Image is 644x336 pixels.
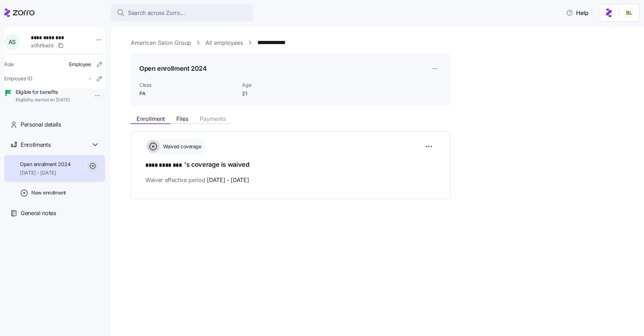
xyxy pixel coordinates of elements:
span: Eligible for benefits [16,89,70,96]
span: Waived coverage [161,143,202,150]
h1: Open enrollment 2024 [139,64,207,73]
span: Files [176,116,188,122]
span: Search across Zorro... [128,9,186,17]
span: A S [9,39,16,45]
span: PA [139,90,236,97]
span: a0fd9add [31,42,54,49]
span: Open enrollment 2024 [20,161,70,168]
span: Age [242,81,313,89]
span: Enrollments [21,140,50,149]
span: Employee [69,61,91,68]
img: 2fabda6663eee7a9d0b710c60bc473af [624,7,635,18]
h1: 's coverage is waived [145,160,436,170]
span: Help [566,9,589,17]
button: Help [560,6,594,20]
span: Enrollment [136,116,165,122]
span: [DATE] - [DATE] [20,169,70,176]
span: 21 [242,90,313,97]
a: American Salon Group [131,38,191,47]
span: Eligibility started on [DATE] [16,97,70,103]
span: Role [4,61,14,68]
span: New enrollment [31,189,66,196]
span: General notes [21,209,56,218]
span: Personal details [21,120,61,129]
a: All employees [205,38,243,47]
span: Employee ID [4,75,32,82]
span: Class [139,81,236,89]
span: Waiver effective period [145,176,249,185]
button: Search across Zorro... [111,4,253,21]
span: - [89,75,91,82]
span: [DATE] - [DATE] [207,176,249,185]
span: Payments [200,116,226,122]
